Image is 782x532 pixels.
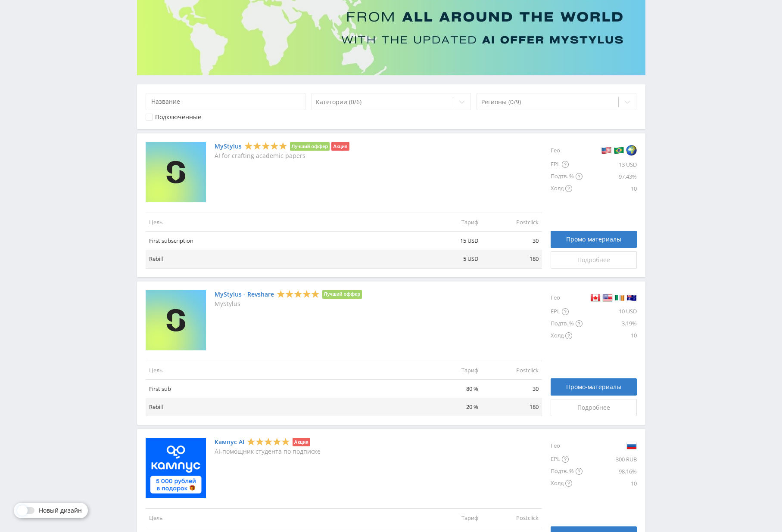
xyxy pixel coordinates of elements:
td: Тариф [421,213,482,231]
div: 10 USD [583,306,637,318]
div: 300 RUB [583,453,637,465]
input: Название [146,93,306,110]
p: AI-помощник студента по подписке [215,448,321,455]
div: 10 [583,182,637,195]
div: 5 Stars [277,289,320,298]
a: Промо-материалы [551,231,637,248]
td: First subscription [146,232,421,250]
div: 5 Stars [247,437,290,446]
td: 180 [482,398,542,416]
span: Промо-материалы [566,384,621,390]
td: Цель [146,213,421,231]
div: 13 USD [583,158,637,170]
span: Подробнее [577,257,610,263]
div: EPL [551,453,583,465]
a: Подробнее [551,251,637,269]
div: 5 Stars [244,142,287,151]
td: Тариф [421,509,482,527]
p: AI for crafting academic papers [215,152,349,159]
img: MyStylus - Revshare [146,290,206,350]
div: Подтв. % [551,170,583,182]
div: Подтв. % [551,465,583,477]
td: Цель [146,361,421,379]
a: MyStylus - Revshare [215,291,274,298]
a: MyStylus [215,143,242,150]
td: Тариф [421,361,482,379]
span: Промо-материалы [566,236,621,243]
div: 10 [583,477,637,489]
td: Postclick [482,361,542,379]
li: Лучший оффер [290,142,330,151]
td: 5 USD [421,250,482,268]
td: 80 % [421,379,482,398]
li: Акция [293,438,310,446]
div: Подтв. % [551,318,583,330]
td: Postclick [482,213,542,231]
div: Подключенные [155,114,201,121]
li: Акция [331,142,349,151]
div: EPL [551,158,583,170]
td: 180 [482,250,542,268]
div: Гео [551,438,583,453]
a: Промо-материалы [551,378,637,396]
div: 98.16% [583,465,637,477]
li: Лучший оффер [322,290,362,299]
img: Кампус AI [146,438,206,498]
td: First sub [146,379,421,398]
p: MyStylus [215,300,362,307]
img: MyStylus [146,142,206,202]
div: Гео [551,290,583,306]
td: 30 [482,232,542,250]
td: Цель [146,509,421,527]
td: Rebill [146,398,421,416]
td: Rebill [146,250,421,268]
td: 30 [482,379,542,398]
td: 20 % [421,398,482,416]
div: EPL [551,306,583,318]
div: Холд [551,477,583,489]
div: Холд [551,182,583,195]
div: 10 [583,330,637,342]
div: Гео [551,142,583,158]
a: Кампус AI [215,439,244,445]
div: Холд [551,330,583,342]
span: Подробнее [577,404,610,411]
div: 97.43% [583,170,637,182]
div: 3.19% [583,318,637,330]
span: Новый дизайн [39,507,82,514]
a: Подробнее [551,399,637,416]
td: Postclick [482,509,542,527]
td: 15 USD [421,232,482,250]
